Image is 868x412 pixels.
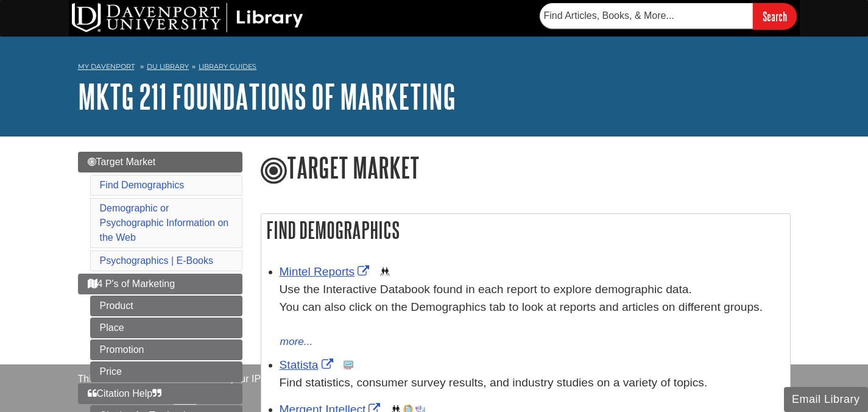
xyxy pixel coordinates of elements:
a: Link opens in new window [280,265,373,278]
a: Library Guides [199,62,256,71]
span: Citation Help [88,388,162,399]
p: Find statistics, consumer survey results, and industry studies on a variety of topics. [280,374,784,392]
a: My Davenport [78,62,135,72]
span: 4 P's of Marketing [88,279,175,289]
a: MKTG 211 Foundations of Marketing [78,77,456,115]
a: Promotion [90,339,242,360]
a: Place [90,318,242,338]
a: Citation Help [78,383,242,404]
div: Use the Interactive Databook found in each report to explore demographic data. You can also click... [280,281,784,333]
a: Find Demographics [100,180,185,190]
a: Psychographics | E-Books [100,255,213,266]
span: Target Market [88,157,156,167]
a: Link opens in new window [280,358,336,371]
a: Target Market [78,152,242,172]
button: more... [280,333,314,350]
img: Demographics [380,267,390,277]
h2: Find Demographics [261,214,790,246]
input: Find Articles, Books, & More... [540,3,753,29]
button: Email Library [784,387,868,412]
img: DU Library [72,3,303,32]
a: Price [90,361,242,382]
a: DU Library [147,62,189,71]
nav: breadcrumb [78,59,791,78]
a: Demographic or Psychographic Information on the Web [100,203,229,243]
form: Searches DU Library's articles, books, and more [540,3,797,29]
input: Search [753,3,797,29]
h1: Target Market [261,152,791,186]
a: 4 P's of Marketing [78,274,242,294]
a: Product [90,296,242,316]
img: Statistics [344,360,353,370]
